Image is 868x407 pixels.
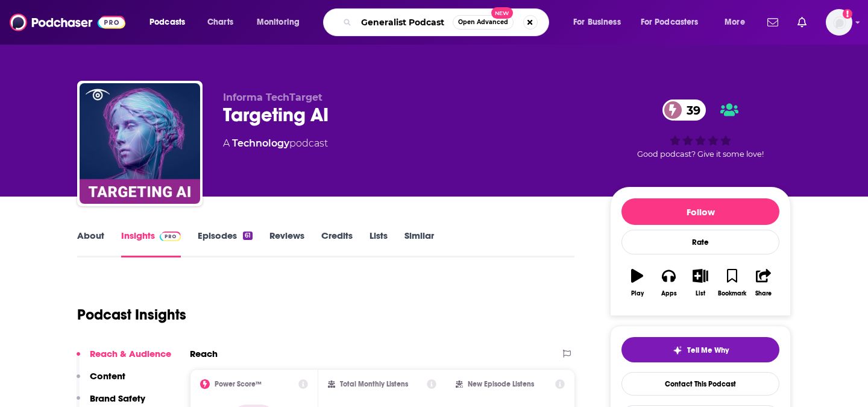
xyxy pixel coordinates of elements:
[453,15,514,30] button: Open AdvancedNew
[716,13,760,32] button: open menu
[662,99,706,121] a: 39
[621,372,779,396] a: Contact This Podcast
[243,232,253,240] div: 61
[207,14,233,31] span: Charts
[200,13,241,32] a: Charts
[121,230,181,257] a: InsightsPodchaser Pro
[675,99,706,121] span: 39
[77,306,186,324] h1: Podcast Insights
[223,136,328,151] div: A podcast
[718,290,746,297] div: Bookmark
[77,370,125,393] button: Content
[232,137,289,149] a: Technology
[610,92,791,166] div: 39Good podcast? Give it some love!
[633,13,716,32] button: open menu
[370,230,388,257] a: Lists
[673,345,682,355] img: tell me why sparkle
[223,92,322,103] span: Informa TechTarget
[725,14,745,31] span: More
[269,230,304,257] a: Reviews
[826,9,852,36] span: Logged in as Marketing09
[755,290,772,297] div: Share
[763,12,783,33] a: Show notifications dropdown
[404,230,434,257] a: Similar
[793,12,811,33] a: Show notifications dropdown
[198,230,253,257] a: Episodes61
[340,380,408,388] h2: Total Monthly Listens
[90,348,171,359] p: Reach & Audience
[335,8,561,36] div: Search podcasts, credits, & more...
[491,7,513,19] span: New
[641,14,699,31] span: For Podcasters
[141,13,201,32] button: open menu
[843,9,852,19] svg: Add a profile image
[685,261,716,304] button: List
[77,348,171,370] button: Reach & Audience
[621,230,779,254] div: Rate
[80,83,200,204] img: Targeting AI
[748,261,779,304] button: Share
[565,13,636,32] button: open menu
[190,348,218,359] h2: Reach
[257,14,300,31] span: Monitoring
[696,290,705,297] div: List
[321,230,353,257] a: Credits
[661,290,677,297] div: Apps
[716,261,747,304] button: Bookmark
[149,14,185,31] span: Podcasts
[468,380,534,388] h2: New Episode Listens
[10,11,125,34] img: Podchaser - Follow, Share and Rate Podcasts
[621,337,779,362] button: tell me why sparkleTell Me Why
[637,150,764,159] span: Good podcast? Give it some love!
[826,9,852,36] img: User Profile
[653,261,684,304] button: Apps
[356,13,453,32] input: Search podcasts, credits, & more...
[621,261,653,304] button: Play
[248,13,315,32] button: open menu
[573,14,621,31] span: For Business
[160,232,181,241] img: Podchaser Pro
[77,230,104,257] a: About
[90,393,145,404] p: Brand Safety
[687,345,729,355] span: Tell Me Why
[215,380,262,388] h2: Power Score™
[458,19,508,25] span: Open Advanced
[631,290,644,297] div: Play
[90,370,125,382] p: Content
[826,9,852,36] button: Show profile menu
[621,198,779,225] button: Follow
